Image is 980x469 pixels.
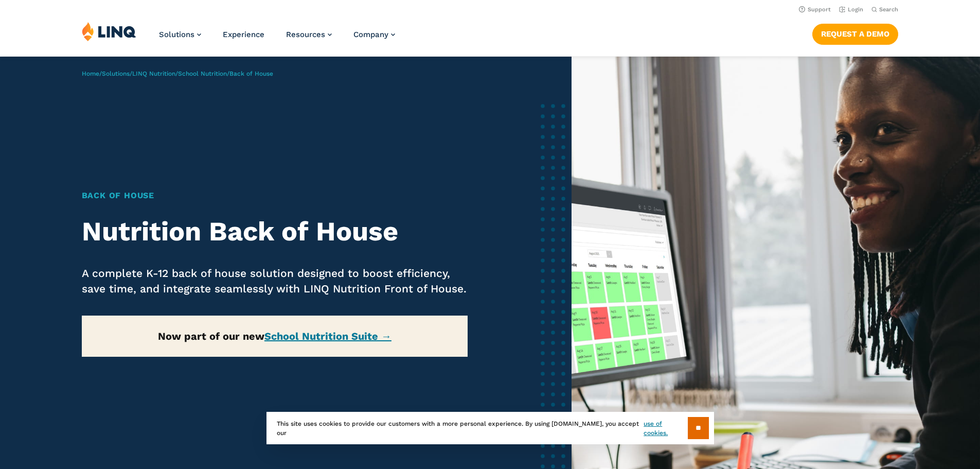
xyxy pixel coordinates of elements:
[353,30,388,39] span: Company
[82,70,273,77] span: / / / /
[82,216,398,247] strong: Nutrition Back of House
[871,6,898,13] button: Open Search Bar
[264,330,391,342] a: School Nutrition Suite →
[266,412,714,444] div: This site uses cookies to provide our customers with a more personal experience. By using [DOMAIN...
[82,70,99,77] a: Home
[132,70,175,77] a: LINQ Nutrition
[286,30,332,39] a: Resources
[159,30,201,39] a: Solutions
[353,30,395,39] a: Company
[82,189,468,202] h1: Back of House
[812,24,898,44] a: Request a Demo
[102,70,130,77] a: Solutions
[229,70,273,77] span: Back of House
[159,30,194,39] span: Solutions
[839,6,863,13] a: Login
[286,30,325,39] span: Resources
[644,419,687,438] a: use of cookies.
[178,70,227,77] a: School Nutrition
[158,330,391,342] strong: Now part of our new
[799,6,831,13] a: Support
[812,22,898,44] nav: Button Navigation
[879,6,898,13] span: Search
[82,266,468,297] p: A complete K-12 back of house solution designed to boost efficiency, save time, and integrate sea...
[82,22,136,41] img: LINQ | K‑12 Software
[223,30,264,39] a: Experience
[159,22,395,56] nav: Primary Navigation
